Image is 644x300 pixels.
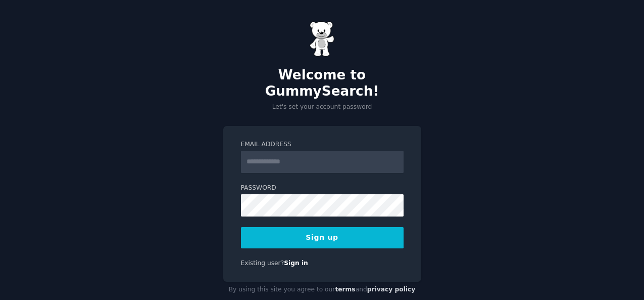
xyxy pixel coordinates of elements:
div: By using this site you agree to our and [223,282,421,298]
h2: Welcome to GummySearch! [223,67,421,99]
label: Email Address [241,140,404,149]
p: Let's set your account password [223,103,421,112]
span: Existing user? [241,260,284,267]
button: Sign up [241,227,404,248]
a: Sign in [284,260,308,267]
a: privacy policy [367,286,416,293]
label: Password [241,184,404,193]
a: terms [335,286,355,293]
img: Gummy Bear [310,21,335,57]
